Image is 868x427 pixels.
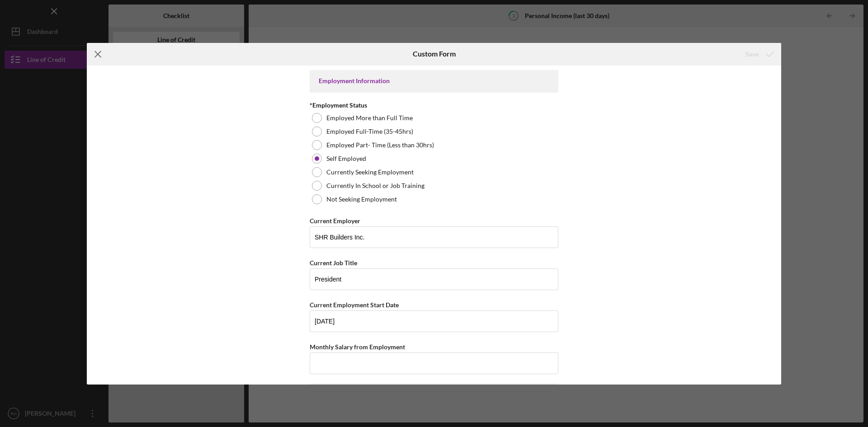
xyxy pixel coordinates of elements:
label: Current Job Title [310,259,357,267]
label: Self Employed [326,155,366,162]
label: Currently Seeking Employment [326,169,414,176]
h6: Custom Form [413,50,456,58]
label: Current Employer [310,217,360,225]
button: Save [736,45,781,63]
label: Current Employment Start Date [310,301,399,309]
label: Employed Full-Time (35-45hrs) [326,128,413,135]
div: Employment Information [319,77,549,84]
label: Employed Part- Time (Less than 30hrs) [326,141,434,149]
label: Employed More than Full Time [326,114,413,122]
div: *Employment Status [310,102,558,109]
div: Save [745,45,759,63]
label: Monthly Salary from Employment [310,343,405,351]
label: Not Seeking Employment [326,196,397,203]
label: Currently In School or Job Training [326,182,425,189]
